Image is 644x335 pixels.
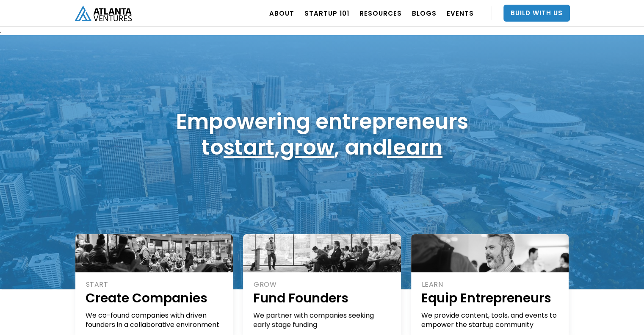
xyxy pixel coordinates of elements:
[269,1,294,25] a: ABOUT
[359,1,402,25] a: RESOURCES
[280,132,334,162] a: grow
[421,311,560,329] div: We provide content, tools, and events to empower the startup community
[224,132,274,162] a: start
[412,1,437,25] a: BLOGS
[447,1,474,25] a: EVENTS
[86,311,224,329] div: We co-found companies with driven founders in a collaborative environment
[86,289,224,307] h1: Create Companies
[387,132,442,162] a: learn
[304,1,349,25] a: Startup 101
[503,5,570,22] a: Build With Us
[422,280,560,289] div: LEARN
[253,311,392,329] div: We partner with companies seeking early stage funding
[176,108,468,160] h1: Empowering entrepreneurs to , , and
[254,280,392,289] div: GROW
[86,280,224,289] div: START
[253,289,392,307] h1: Fund Founders
[421,289,560,307] h1: Equip Entrepreneurs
